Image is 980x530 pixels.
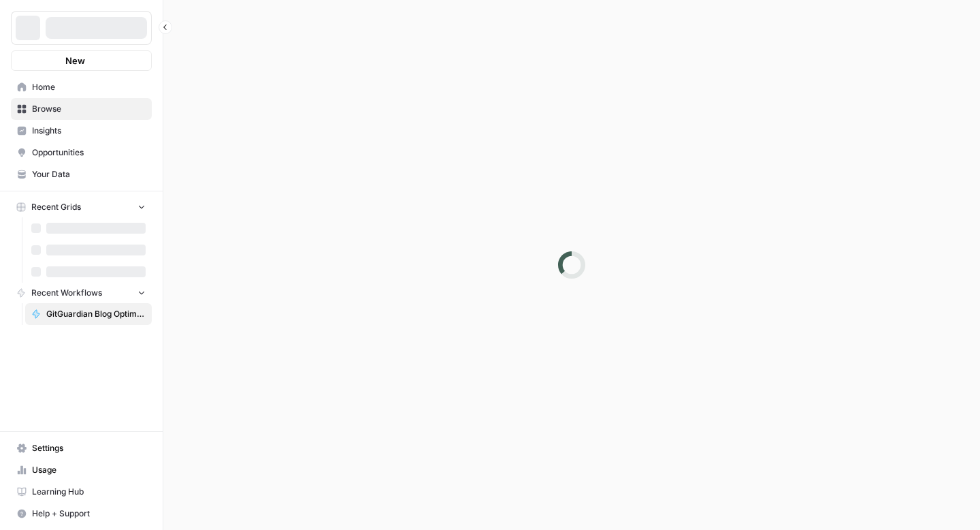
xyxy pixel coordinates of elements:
span: Recent Workflows [31,287,102,299]
a: Browse [11,98,152,120]
a: Learning Hub [11,481,152,503]
a: Settings [11,437,152,459]
span: Usage [32,464,146,476]
button: New [11,50,152,71]
button: Help + Support [11,503,152,525]
a: Home [11,76,152,98]
span: New [65,54,85,67]
a: Insights [11,120,152,142]
a: GitGuardian Blog Optimisation Workflow [25,303,152,325]
a: Your Data [11,163,152,185]
span: Your Data [32,168,146,181]
button: Recent Grids [11,197,152,217]
a: Usage [11,459,152,481]
span: Help + Support [32,508,146,520]
span: GitGuardian Blog Optimisation Workflow [46,308,146,320]
span: Browse [32,103,146,115]
button: Recent Workflows [11,283,152,303]
span: Settings [32,442,146,454]
a: Opportunities [11,142,152,163]
span: Opportunities [32,146,146,159]
span: Insights [32,125,146,137]
span: Learning Hub [32,486,146,498]
span: Home [32,81,146,93]
span: Recent Grids [31,201,81,213]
